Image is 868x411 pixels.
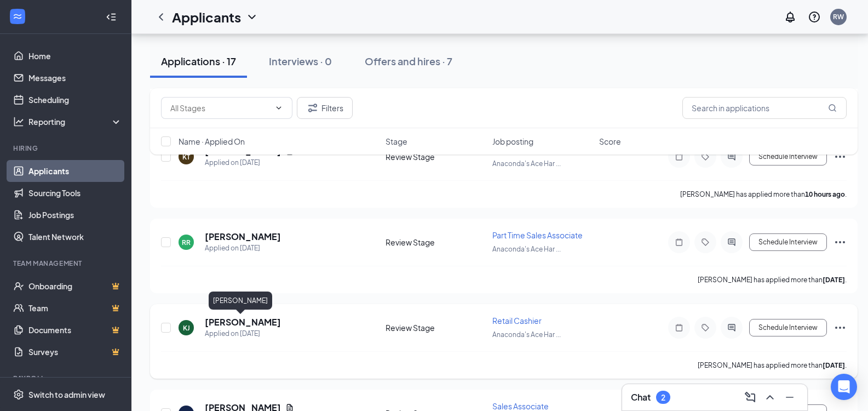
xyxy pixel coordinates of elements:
[28,226,122,248] a: Talent Network
[13,259,120,268] div: Team Management
[661,393,665,402] div: 2
[365,54,452,68] div: Offers and hires · 7
[492,316,542,326] span: Retail Cashier
[386,237,486,248] div: Review Stage
[492,136,533,147] span: Job posting
[699,323,712,332] svg: Tag
[828,104,837,112] svg: MagnifyingGlass
[831,374,857,400] div: Open Intercom Messenger
[749,233,827,251] button: Schedule Interview
[783,391,796,404] svg: Minimize
[492,401,549,411] span: Sales Associate
[682,97,847,119] input: Search in applications
[106,12,117,22] svg: Collapse
[205,231,281,243] h5: [PERSON_NAME]
[205,243,281,254] div: Applied on [DATE]
[741,389,759,406] button: ComposeMessage
[386,322,486,333] div: Review Stage
[205,316,281,328] h5: [PERSON_NAME]
[172,8,241,26] h1: Applicants
[28,89,122,111] a: Scheduling
[492,330,561,339] span: Anaconda's Ace Har ...
[13,116,24,127] svg: Analysis
[725,238,738,247] svg: ActiveChat
[672,238,686,247] svg: Note
[13,374,120,383] div: Payroll
[28,341,122,363] a: SurveysCrown
[672,323,686,332] svg: Note
[698,275,847,284] p: [PERSON_NAME] has applied more than .
[179,136,245,147] span: Name · Applied On
[698,361,847,370] p: [PERSON_NAME] has applied more than .
[28,319,122,341] a: DocumentsCrown
[205,328,281,339] div: Applied on [DATE]
[781,389,798,406] button: Minimize
[28,275,122,297] a: OnboardingCrown
[833,321,847,334] svg: Ellipses
[170,102,270,114] input: All Stages
[306,101,319,115] svg: Filter
[833,12,844,21] div: RW
[12,11,23,22] svg: WorkstreamLogo
[631,391,651,403] h3: Chat
[28,389,105,400] div: Switch to admin view
[749,319,827,336] button: Schedule Interview
[680,190,847,199] p: [PERSON_NAME] has applied more than .
[761,389,779,406] button: ChevronUp
[13,389,24,400] svg: Settings
[269,54,332,68] div: Interviews · 0
[28,160,122,182] a: Applicants
[699,238,712,247] svg: Tag
[28,116,123,127] div: Reporting
[182,238,191,247] div: RR
[492,230,583,240] span: Part Time Sales Associate
[28,45,122,67] a: Home
[183,323,190,333] div: KJ
[763,391,777,404] svg: ChevronUp
[805,190,845,198] b: 10 hours ago
[492,245,561,253] span: Anaconda's Ace Har ...
[725,323,738,332] svg: ActiveChat
[808,10,821,24] svg: QuestionInfo
[245,10,258,24] svg: ChevronDown
[386,136,407,147] span: Stage
[154,10,168,24] svg: ChevronLeft
[297,97,353,119] button: Filter Filters
[13,144,120,153] div: Hiring
[161,54,236,68] div: Applications · 17
[28,182,122,204] a: Sourcing Tools
[833,236,847,249] svg: Ellipses
[28,67,122,89] a: Messages
[28,204,122,226] a: Job Postings
[744,391,757,404] svg: ComposeMessage
[823,276,845,284] b: [DATE]
[274,104,283,112] svg: ChevronDown
[823,361,845,369] b: [DATE]
[784,10,797,24] svg: Notifications
[599,136,621,147] span: Score
[209,292,272,310] div: [PERSON_NAME]
[28,297,122,319] a: TeamCrown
